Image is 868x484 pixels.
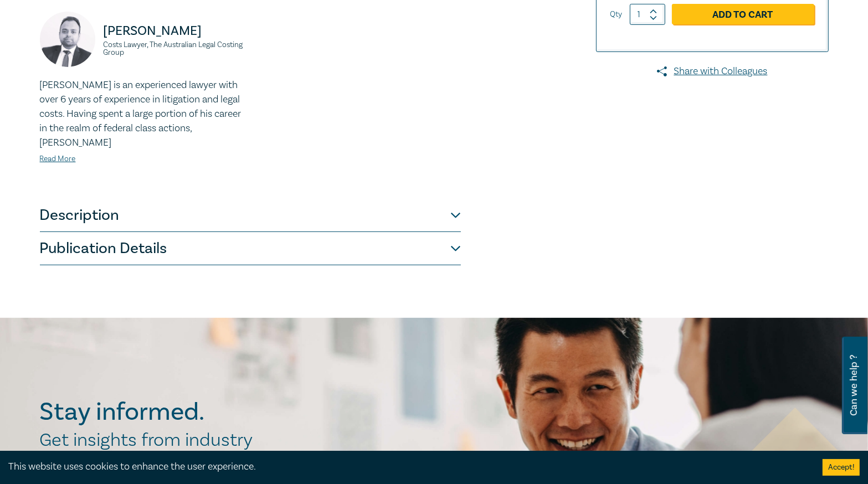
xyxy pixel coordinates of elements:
[40,78,244,150] p: [PERSON_NAME] is an experienced lawyer with over 6 years of experience in litigation and legal co...
[8,460,806,474] div: This website uses cookies to enhance the user experience.
[40,398,301,426] h2: Stay informed.
[630,4,665,25] input: 1
[823,459,860,476] button: Accept cookies
[40,154,76,164] a: Read More
[40,12,95,67] img: https://s3.ap-southeast-2.amazonaws.com/leo-cussen-store-production-content/Contacts/Andrew%20Cha...
[849,343,859,428] span: Can we help ?
[104,22,244,40] p: [PERSON_NAME]
[40,199,461,232] button: Description
[40,232,461,265] button: Publication Details
[104,41,244,56] small: Costs Lawyer, The Australian Legal Costing Group
[672,4,814,25] a: Add to Cart
[610,8,623,20] label: Qty
[596,64,829,79] a: Share with Colleagues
